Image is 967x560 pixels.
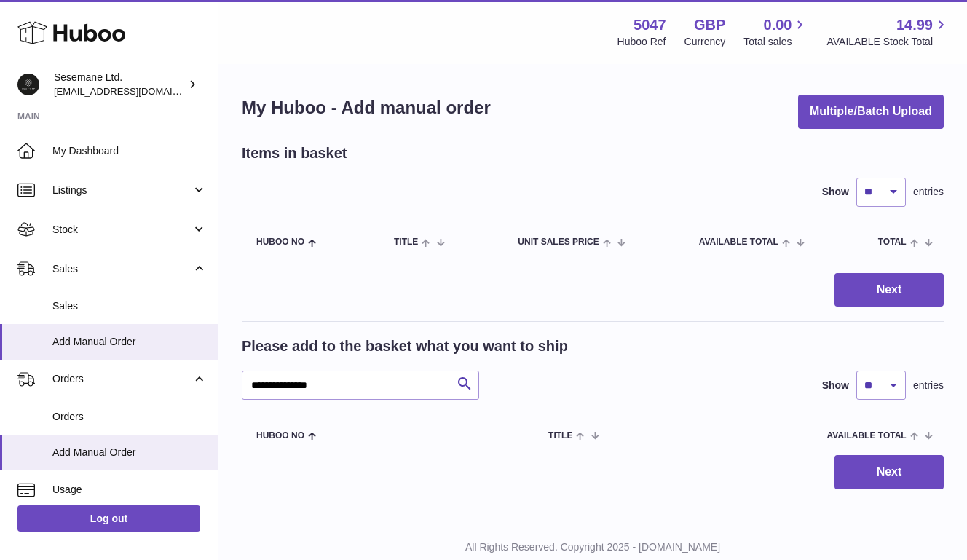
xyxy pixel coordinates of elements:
[699,237,778,247] span: AVAILABLE Total
[743,35,808,49] span: Total sales
[743,15,808,49] a: 0.00 Total sales
[834,455,944,489] button: Next
[52,372,192,386] span: Orders
[896,15,933,35] span: 14.99
[52,335,207,349] span: Add Manual Order
[518,237,599,247] span: Unit Sales Price
[694,15,725,35] strong: GBP
[52,262,192,276] span: Sales
[617,35,666,49] div: Huboo Ref
[52,446,207,460] span: Add Manual Order
[764,15,792,35] span: 0.00
[822,185,849,199] label: Show
[684,35,726,49] div: Currency
[913,379,944,393] span: entries
[52,483,207,497] span: Usage
[230,540,955,554] p: All Rights Reserved. Copyright 2025 - [DOMAIN_NAME]
[242,96,491,119] h1: My Huboo - Add manual order
[798,95,944,129] button: Multiple/Batch Upload
[54,85,214,97] span: [EMAIL_ADDRESS][DOMAIN_NAME]
[52,299,207,313] span: Sales
[256,237,304,247] span: Huboo no
[52,184,192,197] span: Listings
[634,15,666,35] strong: 5047
[54,71,185,98] div: Sesemane Ltd.
[834,273,944,307] button: Next
[878,237,907,247] span: Total
[827,431,907,441] span: AVAILABLE Total
[826,15,950,49] a: 14.99 AVAILABLE Stock Total
[242,336,568,356] h2: Please add to the basket what you want to ship
[52,410,207,424] span: Orders
[17,74,39,95] img: info@soulcap.com
[822,379,849,393] label: Show
[826,35,950,49] span: AVAILABLE Stock Total
[394,237,418,247] span: Title
[52,223,192,237] span: Stock
[17,505,200,532] a: Log out
[256,431,304,441] span: Huboo no
[242,143,347,163] h2: Items in basket
[913,185,944,199] span: entries
[52,144,207,158] span: My Dashboard
[548,431,572,441] span: Title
